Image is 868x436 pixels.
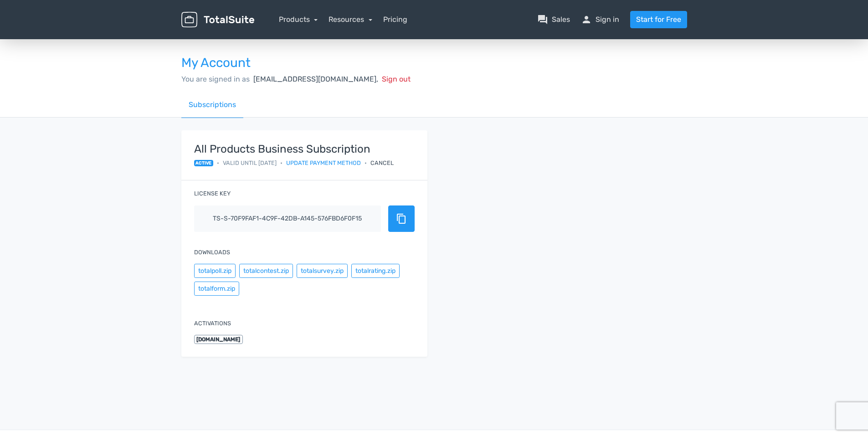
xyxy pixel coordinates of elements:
[382,75,411,83] span: Sign out
[286,159,361,167] a: Update payment method
[194,160,214,166] span: active
[383,14,407,25] a: Pricing
[388,205,415,232] button: content_copy
[581,14,619,25] a: personSign in
[537,14,548,25] span: question_answer
[181,12,254,28] img: TotalSuite for WordPress
[223,159,277,167] span: Valid until [DATE]
[630,11,687,28] a: Start for Free
[370,159,394,167] div: Cancel
[194,189,231,198] label: License key
[217,159,219,167] span: •
[537,14,570,25] a: question_answerSales
[194,143,394,155] strong: All Products Business Subscription
[194,319,231,328] label: Activations
[396,213,407,224] span: content_copy
[253,75,378,83] span: [EMAIL_ADDRESS][DOMAIN_NAME],
[297,264,348,278] button: totalsurvey.zip
[181,75,250,83] span: You are signed in as
[194,264,236,278] button: totalpoll.zip
[181,56,687,70] h3: My Account
[239,264,293,278] button: totalcontest.zip
[279,15,318,24] a: Products
[329,15,372,24] a: Resources
[365,159,367,167] span: •
[194,248,230,256] label: Downloads
[194,282,239,296] button: totalform.zip
[280,159,282,167] span: •
[351,264,400,278] button: totalrating.zip
[181,92,243,118] a: Subscriptions
[194,335,243,344] span: [DOMAIN_NAME]
[581,14,592,25] span: person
